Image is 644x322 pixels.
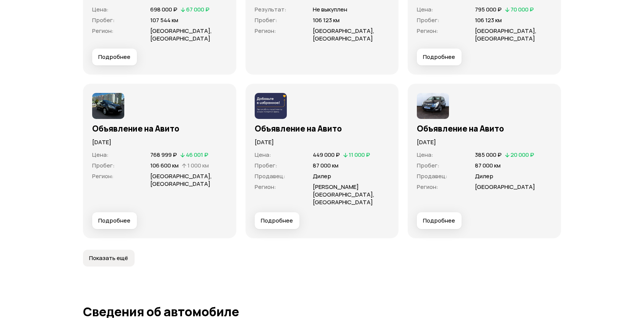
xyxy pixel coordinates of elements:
[92,49,137,65] button: Подробнее
[423,217,455,224] span: Подробнее
[511,151,534,159] span: 20 000 ₽
[150,16,178,24] span: 107 544 км
[511,5,534,13] span: 70 000 ₽
[261,217,293,224] span: Подробнее
[83,305,561,319] h1: Сведения об автомобиле
[187,161,209,169] span: 1 000 км
[475,161,501,169] span: 87 000 км
[92,212,137,229] button: Подробнее
[186,151,208,159] span: 46 001 ₽
[313,5,347,13] span: Не выкуплен
[417,138,552,146] p: [DATE]
[313,183,374,206] span: [PERSON_NAME][GEOGRAPHIC_DATA], [GEOGRAPHIC_DATA]
[92,16,115,24] span: Пробег :
[92,27,114,35] span: Регион :
[92,161,115,169] span: Пробег :
[150,172,212,188] span: [GEOGRAPHIC_DATA], [GEOGRAPHIC_DATA]
[417,27,438,35] span: Регион :
[92,5,109,13] span: Цена :
[475,5,502,13] span: 795 000 ₽
[255,16,277,24] span: Пробег :
[92,124,227,133] h3: Объявление на Авито
[150,151,177,159] span: 768 999 ₽
[349,151,370,159] span: 11 000 ₽
[92,138,227,146] p: [DATE]
[255,161,277,169] span: Пробег :
[313,161,338,169] span: 87 000 км
[475,16,502,24] span: 106 123 км
[98,53,130,61] span: Подробнее
[475,183,535,191] span: [GEOGRAPHIC_DATA]
[255,124,390,133] h3: Объявление на Авито
[255,138,390,146] p: [DATE]
[417,124,552,133] h3: Объявление на Авито
[417,161,439,169] span: Пробег :
[475,151,502,159] span: 385 000 ₽
[150,27,212,42] span: [GEOGRAPHIC_DATA], [GEOGRAPHIC_DATA]
[83,250,135,267] button: Показать ещё
[423,53,455,61] span: Подробнее
[255,5,286,13] span: Результат :
[313,27,374,42] span: [GEOGRAPHIC_DATA], [GEOGRAPHIC_DATA]
[255,183,276,191] span: Регион :
[92,151,109,159] span: Цена :
[313,151,340,159] span: 449 000 ₽
[313,16,340,24] span: 106 123 км
[150,5,177,13] span: 698 000 ₽
[417,49,462,65] button: Подробнее
[255,151,271,159] span: Цена :
[417,5,433,13] span: Цена :
[150,161,179,169] span: 106 600 км
[92,172,114,180] span: Регион :
[475,172,493,180] span: Дилер
[417,183,438,191] span: Регион :
[89,254,128,262] span: Показать ещё
[417,172,447,180] span: Продавец :
[255,172,285,180] span: Продавец :
[255,27,276,35] span: Регион :
[417,16,439,24] span: Пробег :
[98,217,130,224] span: Подробнее
[255,212,299,229] button: Подробнее
[475,27,537,42] span: [GEOGRAPHIC_DATA], [GEOGRAPHIC_DATA]
[417,212,462,229] button: Подробнее
[313,172,331,180] span: Дилер
[186,5,210,13] span: 67 000 ₽
[417,151,433,159] span: Цена :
